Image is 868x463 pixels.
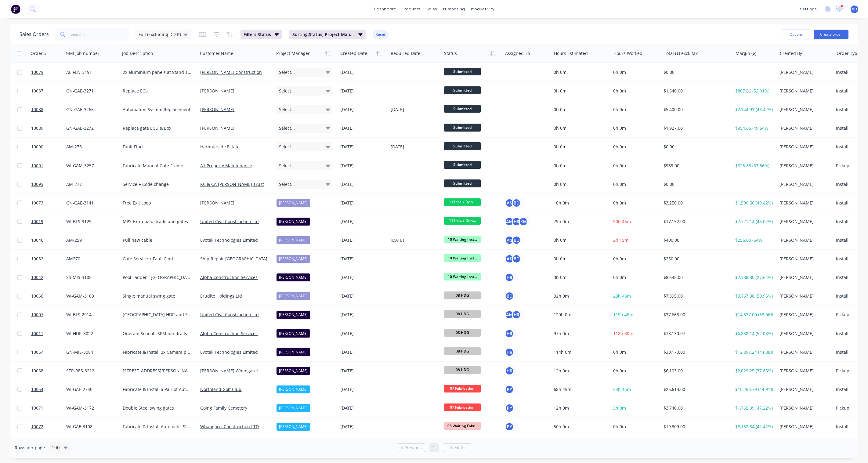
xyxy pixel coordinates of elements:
div: $867.66 (52.91%) [735,88,773,94]
div: [DATE] [391,237,439,243]
div: $2,344.93 (43.42%) [735,107,773,113]
div: Required Date [391,50,420,56]
button: AMHR [505,310,521,319]
div: Gate Service + Fault Find [123,256,192,262]
div: [DATE] [340,349,386,355]
span: BD [852,6,857,12]
div: Fault Find [123,144,192,150]
div: AM-275 [66,144,115,150]
span: 0h 0m [613,88,626,94]
div: HR [512,310,521,319]
div: GN-GAE-3272 [66,125,115,131]
div: [PERSON_NAME] [779,293,829,299]
a: [PERSON_NAME] [200,88,234,94]
div: [DATE] [340,256,386,262]
span: 0h 0m [613,349,626,355]
a: 10089 [31,119,66,137]
button: AMHRKM [505,217,528,226]
div: 114h 0m [554,349,606,355]
div: [DATE] [340,219,386,225]
button: ASBD [505,236,521,245]
a: Alpha Construction Services [200,274,258,280]
div: BD [512,236,521,245]
div: SS-MIS-3105 [66,274,115,280]
a: [PERSON_NAME] [200,125,234,131]
div: [PERSON_NAME] [277,199,310,207]
div: WI-GAM-3257 [66,163,115,169]
span: 10089 [31,125,43,131]
span: 0h 0m [613,181,626,187]
div: [DATE] [391,107,439,113]
div: GN-MIS-3084 [66,349,115,355]
div: GN-GAE-3268 [66,107,115,113]
div: $400.00 [664,237,727,243]
span: 10073 [31,200,43,206]
a: Ship Repair [GEOGRAPHIC_DATA] [200,256,267,262]
a: 10046 [31,231,66,249]
span: 08 HDG [444,347,481,355]
div: $17,152.00 [664,219,727,225]
span: Previous [404,445,422,451]
a: 10093 [31,175,66,194]
a: 10057 [31,343,66,361]
a: Page 1 is your current page [429,443,439,452]
div: $3,767.98 (50.95%) [735,293,773,299]
div: 0h 0m [554,107,606,113]
a: 10082 [31,250,66,268]
a: 10042 [31,268,66,287]
div: Order Type [837,50,860,56]
div: [PERSON_NAME] [779,237,829,243]
a: [PERSON_NAME] Whangarei [200,368,258,374]
a: Evotek Technologies Limited [200,237,258,243]
span: 0h 0m [613,200,626,206]
div: $2,388.80 (27.64%) [735,274,773,280]
div: [PERSON_NAME] [277,273,310,281]
span: Next [450,445,460,451]
input: Search... [71,28,130,41]
a: [PERSON_NAME] [200,107,234,112]
div: Replace ECU [123,88,192,94]
div: 0h 0m [554,256,606,262]
div: AM [505,217,514,226]
span: 0h 0m [613,274,626,280]
div: AS [505,254,514,263]
span: 10091 [31,163,43,169]
div: $954.66 (49.54%) [735,125,773,131]
a: KC & CA [PERSON_NAME] Trust [200,181,264,187]
button: HR [505,366,514,375]
div: Assigned To [505,50,530,56]
div: $0.00 [664,144,727,150]
h1: Sales Orders [20,31,49,37]
div: WI-HDR-3022 [66,331,115,337]
span: 10079 [31,69,43,75]
a: United Civil Construction Ltd [200,219,259,224]
a: A1 Property Maintenance [200,163,252,168]
span: Select... [279,107,295,113]
div: [PERSON_NAME] [277,348,310,356]
div: GN-GAE-3271 [66,88,115,94]
div: BD [505,291,514,301]
button: Filters:Status [241,30,282,39]
span: 10082 [31,256,43,262]
div: Single manual swing gate [123,293,192,299]
span: 11 Inst. / Delv... [444,198,481,206]
div: productivity [468,5,497,14]
div: AL-FEN-3191 [66,69,115,75]
div: $37,668.00 [664,312,727,318]
div: Pool Ladder - [GEOGRAPHIC_DATA] [123,274,192,280]
div: MPS Extra balustrade and gates [123,219,192,225]
span: 10066 [31,293,43,299]
div: $14,337.00 (38.06%) [735,312,773,318]
div: AM270 [66,256,115,262]
div: [DATE] [340,274,386,280]
div: PY [505,422,514,431]
div: Margin ($) [736,50,756,56]
div: [DATE] [340,293,386,299]
div: [PERSON_NAME] [277,329,310,337]
span: 0h 0m [613,69,626,75]
div: 16h 0m [554,200,606,206]
span: 10019 [31,219,43,225]
a: Evotek Technologies Limited [200,349,258,355]
a: [PERSON_NAME] Construction [200,69,262,75]
img: Factory [11,5,20,14]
